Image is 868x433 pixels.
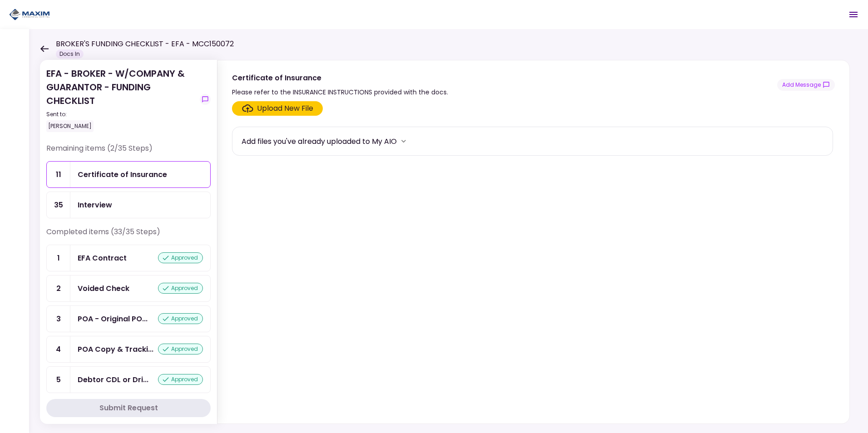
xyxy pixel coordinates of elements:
[78,252,127,264] div: EFA Contract
[46,399,211,417] button: Submit Request
[46,161,211,188] a: 11Certificate of Insurance
[777,79,835,91] button: show-messages
[46,110,196,118] div: Sent to:
[242,136,397,147] div: Add files you've already uploaded to My AIO
[158,344,203,354] div: approved
[232,101,323,116] span: Click here to upload the required document
[47,306,70,332] div: 3
[158,313,203,324] div: approved
[78,313,148,325] div: POA - Original POA (not CA or GA) (Received in house)
[46,366,211,393] a: 5Debtor CDL or Driver Licenseapproved
[78,374,148,385] div: Debtor CDL or Driver License
[78,283,129,294] div: Voided Check
[9,8,50,21] img: Partner icon
[47,162,70,187] div: 11
[843,4,864,25] button: Open menu
[158,283,203,294] div: approved
[78,199,112,211] div: Interview
[217,60,850,424] div: Certificate of InsurancePlease refer to the INSURANCE INSTRUCTIONS provided with the docs.show-me...
[200,94,211,105] button: show-messages
[257,103,313,114] div: Upload New File
[158,374,203,385] div: approved
[78,344,153,355] div: POA Copy & Tracking Receipt
[56,49,84,59] div: Docs In
[47,192,70,218] div: 35
[99,403,158,413] div: Submit Request
[46,226,211,245] div: Completed items (33/35 Steps)
[46,120,94,132] div: [PERSON_NAME]
[232,87,448,98] div: Please refer to the INSURANCE INSTRUCTIONS provided with the docs.
[78,169,167,180] div: Certificate of Insurance
[158,252,203,263] div: approved
[46,67,196,132] div: EFA - BROKER - W/COMPANY & GUARANTOR - FUNDING CHECKLIST
[46,336,211,363] a: 4POA Copy & Tracking Receiptapproved
[47,367,70,393] div: 5
[46,305,211,332] a: 3POA - Original POA (not CA or GA) (Received in house)approved
[47,245,70,271] div: 1
[46,275,211,302] a: 2Voided Checkapproved
[47,276,70,301] div: 2
[232,72,448,84] div: Certificate of Insurance
[56,39,234,49] h1: BROKER'S FUNDING CHECKLIST - EFA - MCC150072
[46,143,211,161] div: Remaining items (2/35 Steps)
[47,336,70,362] div: 4
[46,192,211,218] a: 35Interview
[46,245,211,271] a: 1EFA Contractapproved
[397,134,410,148] button: more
